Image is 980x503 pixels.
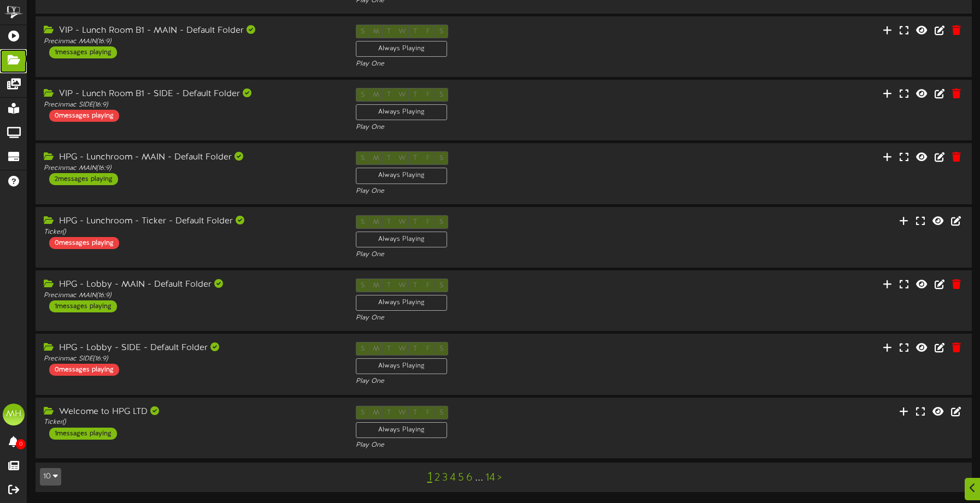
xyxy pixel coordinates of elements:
div: Welcome to HPG LTD [44,406,339,418]
a: 2 [435,472,440,484]
div: Ticker ( ) [44,228,339,237]
div: Precinmac MAIN ( 16:9 ) [44,164,339,173]
div: HPG - Lunchroom - MAIN - Default Folder [44,151,339,164]
div: Play One [356,60,652,69]
a: 3 [442,472,448,484]
a: 14 [485,472,495,484]
div: Play One [356,187,652,196]
div: VIP - Lunch Room B1 - MAIN - Default Folder [44,25,339,37]
div: Play One [356,313,652,323]
div: 2 messages playing [49,173,118,185]
div: Precinmac MAIN ( 16:9 ) [44,291,339,300]
div: Play One [356,377,652,386]
button: 10 [40,468,61,486]
a: 5 [458,472,464,484]
div: 1 messages playing [49,300,117,312]
div: 1 messages playing [49,46,117,58]
div: Always Playing [356,295,447,311]
div: Precinmac SIDE ( 16:9 ) [44,100,339,110]
div: 0 messages playing [49,110,119,122]
div: Always Playing [356,104,447,120]
div: VIP - Lunch Room B1 - SIDE - Default Folder [44,88,339,100]
div: Always Playing [356,422,447,438]
span: 0 [16,439,26,449]
div: MH [3,404,25,425]
div: 1 messages playing [49,428,117,440]
div: Ticker ( ) [44,418,339,427]
a: 6 [466,472,473,484]
div: Always Playing [356,168,447,184]
div: Precinmac MAIN ( 16:9 ) [44,37,339,46]
div: Always Playing [356,358,447,374]
div: Precinmac SIDE ( 16:9 ) [44,354,339,364]
div: Always Playing [356,232,447,247]
div: Play One [356,441,652,450]
a: > [497,472,502,484]
div: 0 messages playing [49,237,119,249]
div: 0 messages playing [49,364,119,376]
div: HPG - Lobby - MAIN - Default Folder [44,279,339,291]
div: HPG - Lobby - SIDE - Default Folder [44,342,339,354]
a: 4 [450,472,456,484]
div: HPG - Lunchroom - Ticker - Default Folder [44,215,339,228]
div: Play One [356,250,652,259]
div: Play One [356,123,652,132]
a: ... [475,472,483,484]
div: Always Playing [356,41,447,57]
a: 1 [427,470,432,484]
